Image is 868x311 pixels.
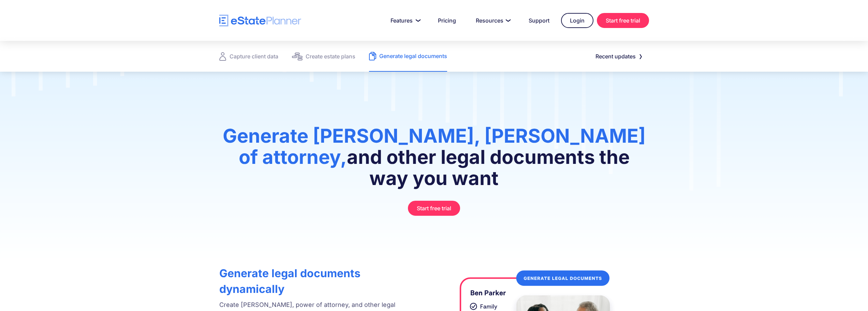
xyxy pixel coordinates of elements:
a: home [219,15,301,27]
a: Recent updates [587,50,649,63]
div: Recent updates [595,52,636,61]
a: Login [561,13,593,28]
a: Create estate plans [292,41,355,72]
a: Capture client data [219,41,278,72]
a: Generate legal documents [369,41,447,72]
div: Capture client data [230,52,278,61]
a: Support [520,14,558,27]
h1: and other legal documents the way you want [219,125,649,196]
a: Features [382,14,426,27]
div: Generate legal documents [379,51,447,61]
div: Create estate plans [306,52,355,61]
a: Pricing [430,14,464,27]
a: Start free trial [408,201,460,216]
a: Resources [468,14,517,27]
strong: Generate legal documents dynamically [219,267,361,296]
span: Generate [PERSON_NAME], [PERSON_NAME] of attorney, [223,124,646,169]
a: Start free trial [597,13,649,28]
